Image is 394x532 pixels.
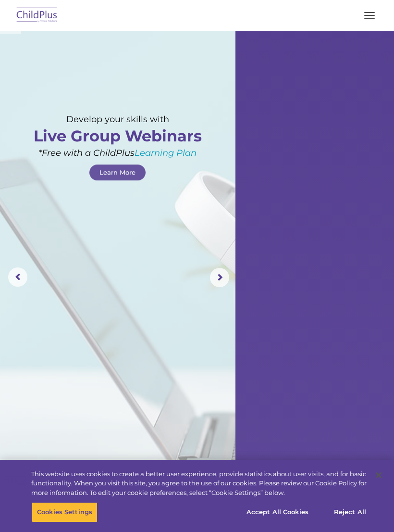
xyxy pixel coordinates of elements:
[241,502,314,522] button: Accept All Cookies
[368,465,389,486] button: Close
[31,469,367,498] div: This website uses cookies to create a better user experience, provide statistics about user visit...
[32,148,203,158] rs-layer: *Free with a ChildPlus
[20,128,215,144] rs-layer: Live Group Webinars
[14,4,60,27] img: ChildPlus by Procare Solutions
[320,502,380,522] button: Reject All
[89,165,146,180] a: Learn More
[32,114,203,125] rs-layer: Develop your skills with
[135,148,197,158] a: Learning Plan
[32,502,98,522] button: Cookies Settings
